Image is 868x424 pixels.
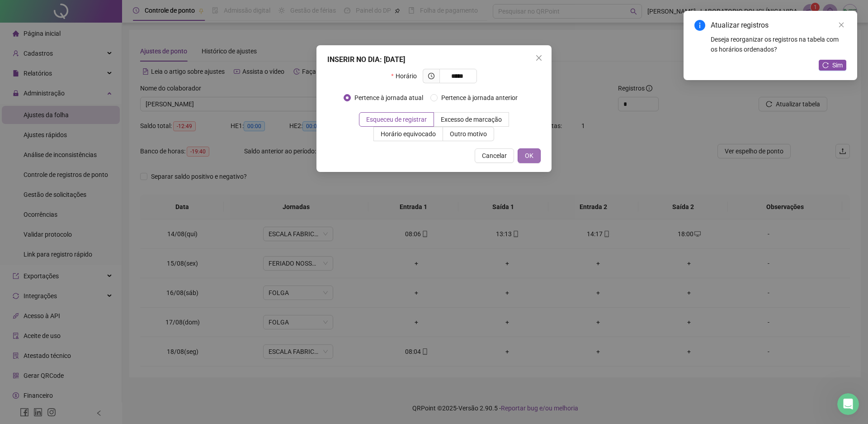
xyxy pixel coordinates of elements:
[441,116,502,123] span: Excesso de marcação
[327,54,541,65] div: INSERIR NO DIA : [DATE]
[438,93,521,103] span: Pertence à jornada anterior
[535,54,542,62] span: close
[711,34,846,54] div: Deseja reorganizar os registros na tabela com os horários ordenados?
[450,130,487,138] span: Outro motivo
[822,62,829,68] span: reload
[819,60,846,71] button: Sim
[836,20,846,30] a: Close
[532,51,546,65] button: Close
[525,151,533,161] span: OK
[837,393,859,415] iframe: Intercom live chat
[381,130,436,138] span: Horário equivocado
[391,69,422,83] label: Horário
[351,93,427,103] span: Pertence à jornada atual
[838,22,844,28] span: close
[832,60,843,70] span: Sim
[482,151,507,161] span: Cancelar
[366,116,427,123] span: Esqueceu de registrar
[711,20,846,31] div: Atualizar registros
[475,148,514,163] button: Cancelar
[428,73,434,79] span: clock-circle
[518,148,541,163] button: OK
[694,20,705,31] span: info-circle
